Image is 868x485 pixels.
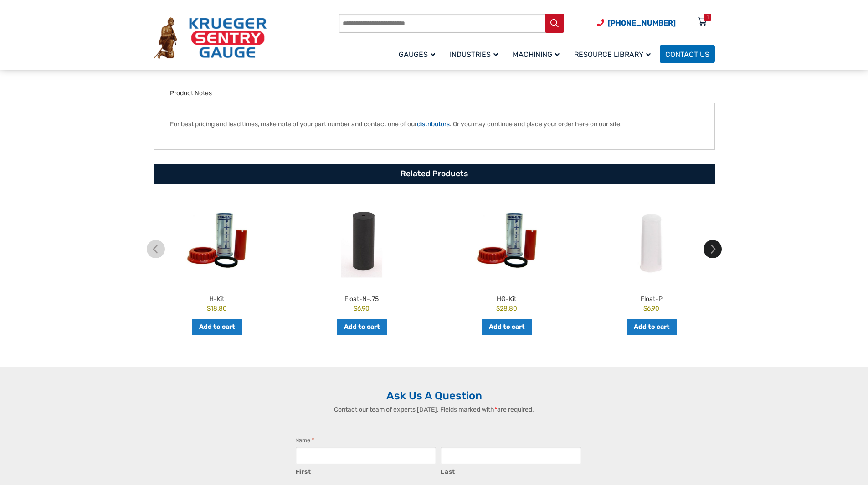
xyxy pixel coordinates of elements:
a: Add to cart: “H-Kit” [192,319,242,335]
a: Industries [444,43,507,65]
bdi: 6.90 [643,305,659,312]
p: For best pricing and lead times, make note of your part number and contact one of our . Or you ma... [170,119,699,129]
span: Resource Library [574,50,651,59]
span: Gauges [399,50,435,59]
a: H-Kit $18.80 [147,197,287,313]
a: Phone Number (920) 434-8860 [597,17,676,29]
img: chevron-right.svg [704,240,722,258]
span: $ [643,305,647,312]
h2: HG-Kit [437,291,577,304]
a: distributors [417,120,450,128]
span: $ [354,305,357,312]
bdi: 6.90 [354,305,370,312]
a: Resource Library [569,43,660,65]
span: $ [207,305,211,312]
a: Machining [507,43,569,65]
span: Contact Us [665,50,709,59]
span: [PHONE_NUMBER] [608,19,676,27]
span: Machining [513,50,560,59]
span: $ [496,305,500,312]
img: Float-N [292,197,432,284]
a: Add to cart: “HG-Kit” [482,319,532,335]
a: Product Notes [170,84,212,102]
a: HG-Kit $28.80 [437,197,577,313]
h2: Related Products [154,164,715,184]
h2: H-Kit [147,291,287,304]
label: First [296,465,437,476]
img: Krueger Sentry Gauge [154,17,267,59]
a: Float-N-.75 $6.90 [292,197,432,313]
a: Contact Us [660,45,715,63]
a: Add to cart: “Float-N-.75” [337,319,387,335]
bdi: 28.80 [496,305,517,312]
h2: Ask Us A Question [154,389,715,403]
h2: Float-P [581,291,722,304]
img: chevron-left.svg [147,240,165,258]
legend: Name [295,436,314,445]
a: Add to cart: “Float-P” [627,319,677,335]
img: H-Kit [147,197,287,284]
p: Contact our team of experts [DATE]. Fields marked with are required. [286,405,582,414]
a: Gauges [393,43,444,65]
h2: Float-N-.75 [292,291,432,304]
a: Float-P $6.90 [581,197,722,313]
label: Last [441,465,581,476]
div: 1 [707,14,709,21]
bdi: 18.80 [207,305,227,312]
img: Float-P [581,197,722,284]
span: Industries [450,50,498,59]
img: HG-Kit [437,197,577,284]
